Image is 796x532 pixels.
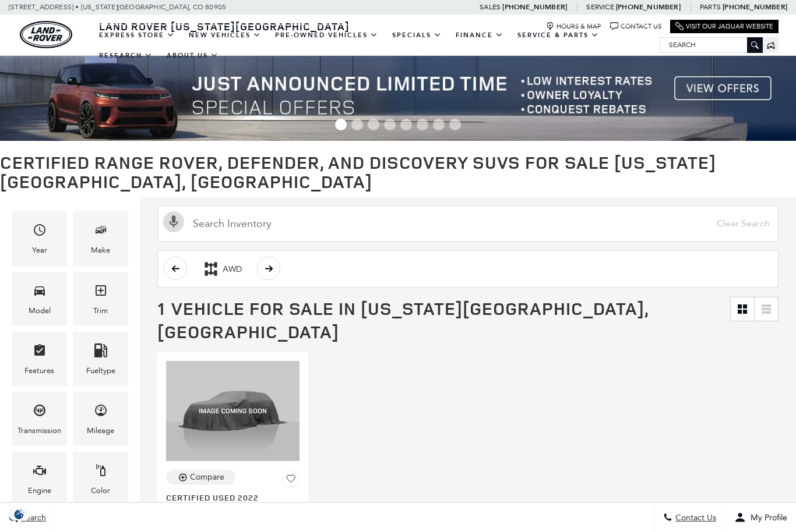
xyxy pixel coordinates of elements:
[87,424,114,437] div: Mileage
[17,424,61,437] div: Transmission
[73,452,128,506] div: ColorColor
[384,119,396,130] span: Go to slide 4
[94,460,108,484] span: Color
[616,2,681,12] a: [PHONE_NUMBER]
[86,364,115,377] div: Fueltype
[94,400,108,424] span: Mileage
[160,45,226,66] a: About Us
[92,45,160,66] a: Research
[282,470,300,492] button: Save Vehicle
[12,452,67,506] div: EngineEngine
[94,281,108,304] span: Trim
[24,364,54,377] div: Features
[400,119,412,130] span: Go to slide 5
[182,25,268,45] a: New Vehicles
[433,119,445,130] span: Go to slide 7
[502,2,567,12] a: [PHONE_NUMBER]
[163,211,184,232] svg: Click to toggle on voice search
[12,392,67,446] div: TransmissionTransmission
[610,22,661,31] a: Contact Us
[675,22,773,31] a: Visit Our Jaguar Website
[94,341,108,364] span: Fueltype
[164,257,187,280] button: scroll left
[335,119,347,130] span: Go to slide 1
[368,119,379,130] span: Go to slide 3
[746,513,787,523] span: My Profile
[92,19,357,33] a: Land Rover [US_STATE][GEOGRAPHIC_DATA]
[33,400,47,424] span: Transmission
[33,460,47,484] span: Engine
[157,205,779,242] input: Search Inventory
[73,332,128,386] div: FueltypeFueltype
[33,220,47,244] span: Year
[417,119,428,130] span: Go to slide 6
[93,304,108,317] div: Trim
[29,304,51,317] div: Model
[9,3,226,11] a: [STREET_ADDRESS] • [US_STATE][GEOGRAPHIC_DATA], CO 80905
[480,3,501,11] span: Sales
[351,119,363,130] span: Go to slide 2
[660,38,762,52] input: Search
[166,470,236,485] button: Compare Vehicle
[28,484,51,497] div: Engine
[73,211,128,265] div: MakeMake
[166,492,291,503] span: Certified Used 2022
[12,211,67,265] div: YearYear
[196,257,248,281] button: AWDAWD
[190,472,224,483] div: Compare
[157,296,649,343] span: 1 Vehicle for Sale in [US_STATE][GEOGRAPHIC_DATA], [GEOGRAPHIC_DATA]
[33,281,47,304] span: Model
[700,3,721,11] span: Parts
[385,25,449,45] a: Specials
[449,119,461,130] span: Go to slide 8
[223,264,242,275] div: AWD
[20,21,72,48] a: land-rover
[92,25,182,45] a: EXPRESS STORE
[73,272,128,326] div: TrimTrim
[12,332,67,386] div: FeaturesFeatures
[12,272,67,326] div: ModelModel
[449,25,510,45] a: Finance
[723,2,787,12] a: [PHONE_NUMBER]
[510,25,606,45] a: Service & Parts
[268,25,385,45] a: Pre-Owned Vehicles
[6,508,33,520] img: Opt-Out Icon
[202,260,220,278] div: AWD
[32,244,47,257] div: Year
[91,484,110,497] div: Color
[586,3,614,11] span: Service
[166,492,300,525] a: Certified Used 2022Range Rover Sport Autobiography
[92,25,660,66] nav: Main Navigation
[94,220,108,244] span: Make
[725,503,796,532] button: Open user profile menu
[91,244,110,257] div: Make
[20,21,72,48] img: Land Rover
[6,508,33,520] section: Click to Open Cookie Consent Modal
[73,392,128,446] div: MileageMileage
[33,341,47,364] span: Features
[99,19,350,33] span: Land Rover [US_STATE][GEOGRAPHIC_DATA]
[166,361,300,461] img: 2022 LAND ROVER Range Rover Sport Autobiography
[672,513,716,523] span: Contact Us
[546,22,601,31] a: Hours & Map
[257,257,280,280] button: scroll right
